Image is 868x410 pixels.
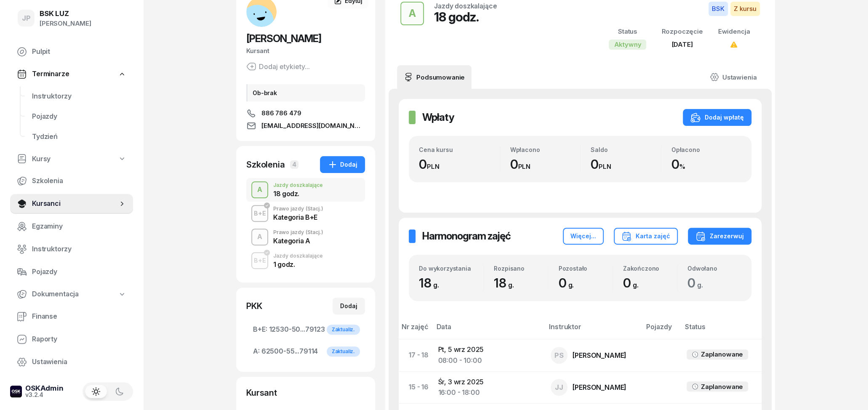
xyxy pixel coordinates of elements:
[273,190,323,197] div: 18 godz.
[683,109,751,126] button: Dodaj wpłatę
[246,249,365,272] button: B+EJazdy doszkalające1 godz.
[261,108,301,118] span: 886 786 479
[246,108,365,118] a: 886 786 479
[558,275,612,291] div: 0
[591,157,661,172] div: 0
[10,194,133,214] a: Kursanci
[32,334,126,345] span: Raporty
[250,255,269,266] div: B+E
[32,46,126,57] span: Pulpit
[32,198,118,209] span: Kursanci
[695,231,744,241] div: Zarezerwuj
[246,225,365,249] button: APrawo jazdy(Stacj.)Kategoria A
[327,325,360,335] div: Zaktualiz.
[327,346,360,357] div: Zaktualiz.
[431,339,544,371] td: Pt, 5 wrz 2025
[494,265,548,272] div: Rozpisano
[10,329,133,349] a: Raporty
[708,2,728,16] span: BSK
[661,26,703,37] div: Rozpoczęcie
[399,371,431,403] td: 15 - 16
[273,237,323,244] div: Kategoria A
[246,32,321,45] span: [PERSON_NAME]
[701,349,743,360] div: Zaplanowane
[25,86,133,106] a: Instruktorzy
[599,162,611,170] small: PLN
[25,127,133,147] a: Tydzień
[422,229,511,243] h2: Harmonogram zajęć
[494,275,518,290] span: 18
[246,159,285,170] div: Szkolenia
[290,160,298,169] span: 4
[10,239,133,259] a: Instruktorzy
[679,162,685,170] small: %
[10,285,133,304] a: Dokumentacja
[555,384,563,391] span: JJ
[246,61,310,72] button: Dodaj etykiety...
[251,229,268,245] button: A
[641,321,679,339] th: Pojazdy
[10,306,133,327] a: Finanse
[697,281,703,289] small: g.
[273,183,323,188] div: Jazdy doszkalające
[250,208,269,218] div: B+E
[254,230,266,244] div: A
[251,252,268,269] button: B+E
[730,2,760,16] span: Z kursu
[687,275,707,290] span: 0
[251,181,268,198] button: A
[246,84,365,101] div: Ob-brak
[25,392,64,398] div: v3.2.4
[563,228,604,245] button: Więcej...
[422,111,454,124] h2: Wpłaty
[306,230,323,235] span: (Stacj.)
[10,42,133,62] a: Pulpit
[10,262,133,282] a: Pojazdy
[671,146,742,153] div: Opłacono
[671,40,692,48] span: [DATE]
[273,230,323,235] div: Prawo jazdy
[10,64,133,84] a: Terminarze
[518,162,530,170] small: PLN
[246,121,365,131] a: [EMAIL_ADDRESS][DOMAIN_NAME]
[609,26,646,37] div: Status
[438,387,537,398] div: 16:00 - 18:00
[10,386,22,397] img: logo-xs-dark@2x.png
[591,146,661,153] div: Saldo
[40,18,91,29] div: [PERSON_NAME]
[434,9,497,24] div: 18 godz.
[32,154,51,165] span: Kursy
[572,384,626,391] div: [PERSON_NAME]
[10,352,133,372] a: Ustawienia
[438,355,537,366] div: 08:00 - 10:00
[25,385,64,392] div: OSKAdmin
[320,156,365,173] button: Dodaj
[273,253,323,258] div: Jazdy doszkalające
[419,265,483,272] div: Do wykorzystania
[623,275,643,290] span: 0
[10,216,133,237] a: Egzaminy
[246,341,365,362] a: A:62500-55...79114Zaktualiz.
[434,3,497,9] div: Jazdy doszkalające
[708,2,760,16] button: BSKZ kursu
[251,205,268,222] button: B+E
[614,228,678,245] button: Karta zajęć
[427,162,439,170] small: PLN
[701,381,743,392] div: Zaplanowane
[246,319,365,340] a: B+E:12530-50...79123Zaktualiz.
[10,171,133,191] a: Szkolenia
[32,221,126,232] span: Egzaminy
[687,265,741,272] div: Odwołano
[397,65,471,89] a: Podsumowanie
[632,281,638,289] small: g.
[327,160,357,170] div: Dodaj
[690,112,744,122] div: Dodaj wpłatę
[40,10,91,17] div: BSK LUZ
[688,228,751,245] button: Zarezerwuj
[703,65,763,89] a: Ustawienia
[419,157,500,172] div: 0
[621,231,670,241] div: Karta zajęć
[433,281,439,289] small: g.
[32,69,69,80] span: Terminarze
